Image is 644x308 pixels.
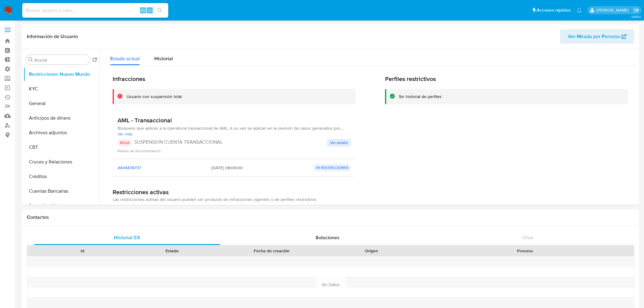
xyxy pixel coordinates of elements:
p: zoe.breuer@mercadolibre.com [597,7,631,13]
button: Datos Modificados [23,198,100,213]
button: Créditos [23,169,100,184]
h1: Contactos [27,214,634,220]
span: Ver Mirada por Persona [568,29,620,44]
span: Chat [523,234,533,241]
a: Notificaciones [577,8,582,13]
button: General [23,96,100,111]
button: Anticipos de dinero [23,111,100,125]
div: Fecha de creación [221,248,322,254]
div: Origen [331,248,412,254]
button: search-icon [153,6,166,15]
button: Volver al orden por defecto [92,57,97,64]
button: Cuentas Bancarias [23,184,100,198]
input: Buscar [34,57,87,63]
span: Historial CX [114,234,140,241]
button: Buscar [28,57,33,62]
button: KYC [23,82,100,96]
button: Restricciones Nuevo Mundo [23,67,100,82]
button: Ver Mirada por Persona [560,29,634,44]
h1: Información de Usuario [27,33,78,40]
button: Archivos adjuntos [23,125,100,140]
a: Salir [633,7,639,13]
span: Soluciones [316,234,340,241]
div: Proceso [420,248,630,254]
span: s [149,7,151,13]
button: Cruces y Relaciones [23,155,100,169]
button: CBT [23,140,100,155]
div: Estado [131,248,212,254]
div: Id [42,248,123,254]
span: Alt [141,7,145,13]
span: Accesos rápidos [537,7,571,13]
input: Buscar usuario o caso... [22,6,168,14]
